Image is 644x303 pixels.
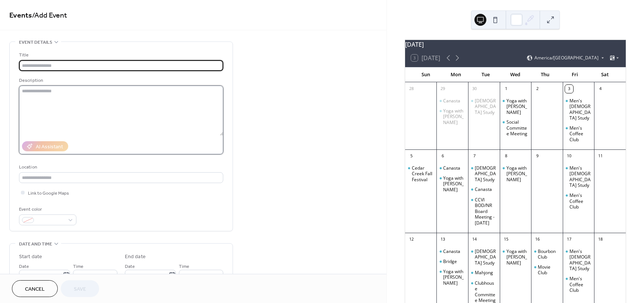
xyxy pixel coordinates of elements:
div: 18 [596,235,604,244]
span: / Add Event [32,8,67,23]
span: Cancel [25,285,45,293]
span: Date and time [19,240,52,248]
div: Bible Study [468,165,500,183]
div: Men's Coffee Club [569,125,591,143]
div: [DEMOGRAPHIC_DATA] Study [475,248,497,266]
div: Yoga with [PERSON_NAME] [443,108,465,126]
div: Bible Study [468,248,500,266]
div: Canasta [443,248,460,254]
div: Canasta [436,98,468,104]
div: Event color [19,205,75,213]
div: Men's [DEMOGRAPHIC_DATA] Study [569,98,591,121]
div: Yoga with [PERSON_NAME] [506,248,528,266]
div: CCVI BOD/NR Board Meeting - 2025.10.07 [468,197,500,226]
div: Start date [19,253,42,261]
div: Canasta [468,186,500,192]
div: Wed [501,67,530,82]
div: Men's Coffee Club [563,276,594,293]
button: Cancel [12,280,58,297]
div: 1 [502,85,510,93]
div: 9 [533,152,542,160]
div: Men's [DEMOGRAPHIC_DATA] Study [569,165,591,188]
div: Location [19,163,222,171]
div: Yoga with [PERSON_NAME] [443,175,465,193]
div: Men's Bible Study [563,165,594,188]
div: Men's Bible Study [563,248,594,272]
div: 13 [439,235,447,244]
div: 10 [565,152,573,160]
div: Men's Bible Study [563,98,594,121]
div: 11 [596,152,604,160]
div: Yoga with [PERSON_NAME] [443,269,465,286]
div: 5 [407,152,416,160]
div: 15 [502,235,510,244]
div: Thu [530,67,560,82]
span: Time [179,263,189,270]
div: 30 [470,85,479,93]
div: [DEMOGRAPHIC_DATA] Study [475,98,497,115]
span: America/[GEOGRAPHIC_DATA] [534,56,599,60]
div: 8 [502,152,510,160]
div: 28 [407,85,416,93]
div: Yoga with [PERSON_NAME] [506,165,528,183]
div: Yoga with Angela Leikam [500,98,531,115]
div: Bourbon Club [538,248,560,260]
div: CCVI BOD/NR Board Meeting - [DATE] [475,197,497,226]
div: Men's Coffee Club [569,192,591,210]
div: Description [19,77,222,84]
div: [DEMOGRAPHIC_DATA] Study [475,165,497,183]
div: Movie Club [538,264,560,276]
div: Canasta [443,98,460,104]
div: 29 [439,85,447,93]
div: Yoga with Angela Leikam [500,248,531,266]
div: 12 [407,235,416,244]
div: Yoga with Angela Leikam [500,165,531,183]
div: Men's Coffee Club [563,192,594,210]
div: [DATE] [405,40,626,49]
div: Title [19,51,222,59]
div: Men's Coffee Club [569,276,591,293]
span: Link to Google Maps [28,189,69,197]
div: 14 [470,235,479,244]
div: Cedar Creek Fall Festival [412,165,434,183]
div: Bridge [436,259,468,265]
div: Bourbon Club [531,248,563,260]
div: Canasta [436,165,468,171]
div: Bible Study [468,98,500,115]
div: Tue [471,67,501,82]
span: Event details [19,38,52,46]
div: 17 [565,235,573,244]
div: Yoga with Angela Leikam [436,108,468,126]
div: 6 [439,152,447,160]
div: Movie Club [531,264,563,276]
div: 16 [533,235,542,244]
div: Men's Coffee Club [563,125,594,143]
div: Yoga with [PERSON_NAME] [506,98,528,115]
div: Fri [560,67,590,82]
span: Time [73,263,83,270]
span: Date [19,263,29,270]
div: 2 [533,85,542,93]
div: 4 [596,85,604,93]
div: Social Committee Meeting [500,119,531,137]
a: Events [9,8,32,23]
div: Canasta [475,186,492,192]
div: Mahjong [475,270,493,276]
div: 3 [565,85,573,93]
span: Date [125,263,135,270]
div: Yoga with Angela Leikam [436,269,468,286]
div: Mahjong [468,270,500,276]
div: Cedar Creek Fall Festival [405,165,437,183]
div: 7 [470,152,479,160]
div: Social Committee Meeting [506,119,528,137]
div: Sat [590,67,620,82]
div: Mon [441,67,471,82]
div: End date [125,253,146,261]
div: Canasta [436,248,468,254]
div: Bridge [443,259,457,265]
div: Sun [411,67,441,82]
div: Yoga with Angela Leikam [436,175,468,193]
div: Men's [DEMOGRAPHIC_DATA] Study [569,248,591,272]
div: Canasta [443,165,460,171]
